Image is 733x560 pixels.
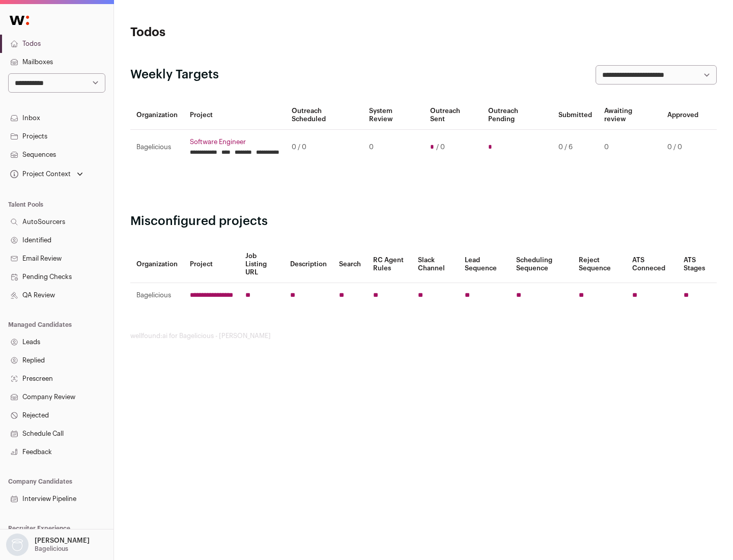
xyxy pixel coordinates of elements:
[598,101,661,130] th: Awaiting review
[363,101,424,130] th: System Review
[130,130,184,165] td: Bagelicious
[239,246,284,283] th: Job Listing URL
[286,130,363,165] td: 0 / 0
[459,246,510,283] th: Lead Sequence
[678,246,717,283] th: ATS Stages
[130,213,717,230] h2: Misconfigured projects
[333,246,367,283] th: Search
[130,67,219,83] h2: Weekly Targets
[552,130,598,165] td: 0 / 6
[482,101,552,130] th: Outreach Pending
[552,101,598,130] th: Submitted
[284,246,333,283] th: Description
[8,167,85,181] button: Open dropdown
[363,130,424,165] td: 0
[184,246,239,283] th: Project
[4,10,35,31] img: Wellfound
[130,101,184,130] th: Organization
[130,24,326,41] h1: Todos
[436,143,445,151] span: / 0
[184,101,286,130] th: Project
[190,138,279,146] a: Software Engineer
[35,545,68,553] p: Bagelicious
[367,246,411,283] th: RC Agent Rules
[130,332,717,340] footer: wellfound:ai for Bagelicious - [PERSON_NAME]
[130,246,184,283] th: Organization
[286,101,363,130] th: Outreach Scheduled
[626,246,677,283] th: ATS Conneced
[35,537,90,545] p: [PERSON_NAME]
[130,283,184,308] td: Bagelicious
[6,534,29,556] img: nopic.png
[510,246,573,283] th: Scheduling Sequence
[8,170,71,178] div: Project Context
[573,246,627,283] th: Reject Sequence
[661,101,704,130] th: Approved
[598,130,661,165] td: 0
[661,130,704,165] td: 0 / 0
[412,246,459,283] th: Slack Channel
[424,101,483,130] th: Outreach Sent
[4,534,92,556] button: Open dropdown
